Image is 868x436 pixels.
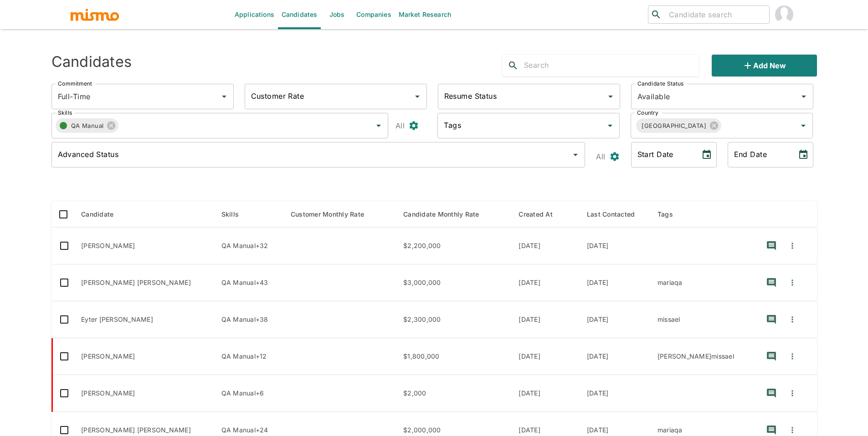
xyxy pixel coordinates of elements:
[71,121,109,131] span: QA Manual
[221,426,276,435] p: QA Manual, JavaScript, GitLab, SQL, MySQL, Cypress, GraphQL, SELENIUM, Java, Tableau, SAS, Python...
[519,209,565,220] span: Created At
[221,389,276,398] p: QA Manual, JIRA, CRM, MySQL, Genesys, ERP, SELENIUM
[411,90,424,103] button: Open
[396,375,511,412] td: $2,000
[657,426,746,435] p: mariaqa
[775,5,793,24] img: Paola Pacheco
[221,352,276,361] p: QA Manual, SAP, Salesforce, Vmware, DEPLOYMENT, Release, Horizon, DEV OPS, MICROSOFT PROJECT, RPA...
[650,201,753,228] th: Tags
[403,209,491,220] span: Candidate Monthly Rate
[56,118,119,133] div: QA Manual
[70,8,120,21] img: logo
[511,375,579,412] td: [DATE]
[502,55,524,76] button: search
[214,201,283,228] th: Skills
[74,301,214,338] td: Eyter [PERSON_NAME]
[511,264,579,301] td: [DATE]
[396,338,511,375] td: $1,800,000
[698,146,716,164] button: Choose date
[221,241,276,250] p: QA Manual, Data Analysis, .NET, API Testing, C#, Docker, jQuery, JSON, Keycloak, Kibana, Microsof...
[782,235,802,257] button: Quick Actions
[657,352,746,361] p: jessie qa, missael
[797,90,810,103] button: Open
[657,315,746,324] p: missael
[580,375,650,412] td: [DATE]
[797,119,810,132] button: Open
[782,272,802,294] button: Quick Actions
[396,301,511,338] td: $2,300,000
[596,150,605,163] p: All
[74,228,214,264] td: [PERSON_NAME]
[760,235,782,257] button: recent-notes
[74,338,214,375] td: [PERSON_NAME]
[580,301,650,338] td: [DATE]
[396,264,511,301] td: $3,000,000
[782,345,802,367] button: Quick Actions
[511,338,579,375] td: [DATE]
[637,80,683,87] label: Candidate Status
[81,209,125,220] span: Candidate
[372,119,385,132] button: Open
[291,209,376,220] span: Customer Monthly Rate
[604,90,617,103] button: Open
[760,309,782,330] button: recent-notes
[794,146,812,164] button: Choose date
[218,90,231,103] button: Open
[51,53,132,71] h4: Candidates
[665,8,765,21] input: Candidate search
[396,228,511,264] td: $2,200,000
[712,55,817,76] button: Add new
[74,264,214,301] td: [PERSON_NAME] [PERSON_NAME]
[569,148,582,161] button: Open
[74,375,214,412] td: [PERSON_NAME]
[580,201,650,228] th: Last Contacted
[524,58,699,73] input: Search
[511,228,579,264] td: [DATE]
[58,80,92,87] label: Commitment
[395,119,405,132] p: All
[636,121,711,131] span: [GEOGRAPHIC_DATA]
[631,142,694,167] input: MM/DD/YYYY
[580,228,650,264] td: [DATE]
[511,301,579,338] td: [DATE]
[782,382,802,404] button: Quick Actions
[760,345,782,367] button: recent-notes
[657,278,746,287] p: mariaqa
[760,272,782,294] button: recent-notes
[580,264,650,301] td: [DATE]
[636,118,721,133] div: [GEOGRAPHIC_DATA]
[580,338,650,375] td: [DATE]
[782,309,802,330] button: Quick Actions
[637,109,658,117] label: Country
[221,278,276,287] p: QA Manual, Agile, JENKINS, API, AWS, Amazon Web Services, ANDROID, Test Automation, IOS, SELENIUM...
[221,315,276,324] p: QA Manual, Selenium Webdriver, Test Automation, MySQL, PHP, Bootstrap, CSS, HTML, Appium, SELENIU...
[728,142,791,167] input: MM/DD/YYYY
[760,382,782,404] button: recent-notes
[604,119,616,132] button: Open
[58,109,72,117] label: Skills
